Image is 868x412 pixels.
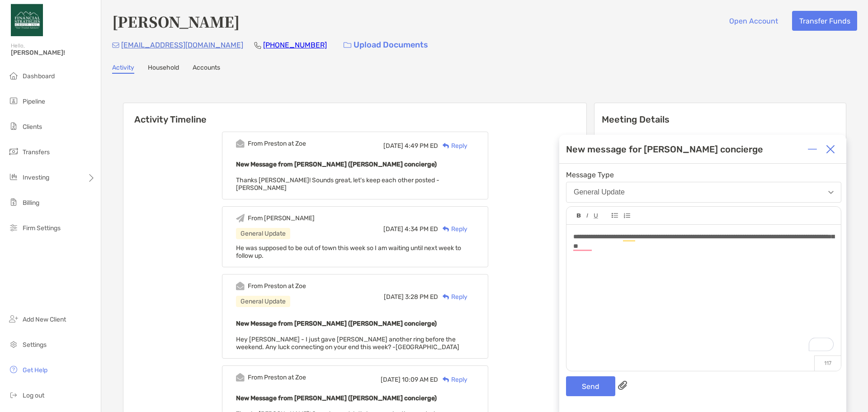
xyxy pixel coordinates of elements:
[11,4,43,36] img: Zoe Logo
[586,213,588,218] img: Editor control icon
[384,293,404,301] span: [DATE]
[602,114,839,125] p: Meeting Details
[263,41,327,49] a: [PHONE_NUMBER]
[8,95,19,106] img: pipeline icon
[8,70,19,81] img: dashboard icon
[443,377,449,383] img: Reply icon
[566,170,841,179] span: Message Type
[814,355,841,371] p: 117
[236,320,437,327] b: New Message from [PERSON_NAME] ([PERSON_NAME] concierge)
[23,341,47,349] span: Settings
[236,161,437,168] b: New Message from [PERSON_NAME] ([PERSON_NAME] concierge)
[236,139,245,148] img: Event icon
[8,389,19,400] img: logout icon
[443,226,449,232] img: Reply icon
[443,294,449,300] img: Reply icon
[248,282,306,290] div: From Preston at Zoe
[438,224,467,234] div: Reply
[112,64,134,74] a: Activity
[338,35,434,55] a: Upload Documents
[23,366,47,374] span: Get Help
[8,222,19,233] img: firm-settings icon
[566,225,841,362] div: To enrich screen reader interactions, please activate Accessibility in Grammarly extension settings
[148,64,179,74] a: Household
[23,123,42,131] span: Clients
[236,244,461,260] span: He was supposed to be out of town this week so I am waiting until next week to follow up.
[8,146,19,157] img: transfers icon
[383,225,403,233] span: [DATE]
[236,394,437,402] b: New Message from [PERSON_NAME] ([PERSON_NAME] concierge)
[23,148,50,156] span: Transfers
[826,145,835,154] img: Close
[344,42,351,48] img: button icon
[121,39,243,51] p: [EMAIL_ADDRESS][DOMAIN_NAME]
[438,141,467,151] div: Reply
[577,213,581,218] img: Editor control icon
[8,364,19,375] img: get-help icon
[722,11,785,31] button: Open Account
[438,375,467,384] div: Reply
[236,214,245,223] img: Event icon
[828,191,834,194] img: Open dropdown arrow
[112,11,240,32] h4: [PERSON_NAME]
[612,213,618,218] img: Editor control icon
[623,213,630,218] img: Editor control icon
[236,176,439,192] span: Thanks [PERSON_NAME]! Sounds great, let's keep each other posted -[PERSON_NAME]
[8,171,19,182] img: investing icon
[405,142,438,150] span: 4:49 PM ED
[236,336,459,351] span: Hey [PERSON_NAME] - I just gave [PERSON_NAME] another ring before the weekend. Any luck connectin...
[402,376,438,384] span: 10:09 AM ED
[248,374,306,381] div: From Preston at Zoe
[248,140,306,147] div: From Preston at Zoe
[594,213,598,218] img: Editor control icon
[254,42,261,49] img: Phone Icon
[8,121,19,132] img: clients icon
[566,376,615,396] button: Send
[23,392,44,399] span: Log out
[236,228,290,239] div: General Update
[381,376,401,384] span: [DATE]
[808,145,817,154] img: Expand or collapse
[23,224,61,232] span: Firm Settings
[193,64,220,74] a: Accounts
[792,11,857,31] button: Transfer Funds
[23,174,49,181] span: Investing
[383,142,403,150] span: [DATE]
[236,282,245,290] img: Event icon
[23,316,66,323] span: Add New Client
[8,313,19,324] img: add_new_client icon
[11,49,95,57] span: [PERSON_NAME]!
[8,197,19,208] img: billing icon
[123,103,586,125] h6: Activity Timeline
[8,339,19,350] img: settings icon
[23,199,39,207] span: Billing
[438,292,467,302] div: Reply
[112,43,119,48] img: Email Icon
[23,72,55,80] span: Dashboard
[566,182,841,203] button: General Update
[443,143,449,149] img: Reply icon
[236,296,290,307] div: General Update
[405,225,438,233] span: 4:34 PM ED
[618,381,627,390] img: paperclip attachments
[405,293,438,301] span: 3:28 PM ED
[574,188,625,196] div: General Update
[236,373,245,382] img: Event icon
[566,144,763,155] div: New message for [PERSON_NAME] concierge
[23,98,45,105] span: Pipeline
[248,214,315,222] div: From [PERSON_NAME]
